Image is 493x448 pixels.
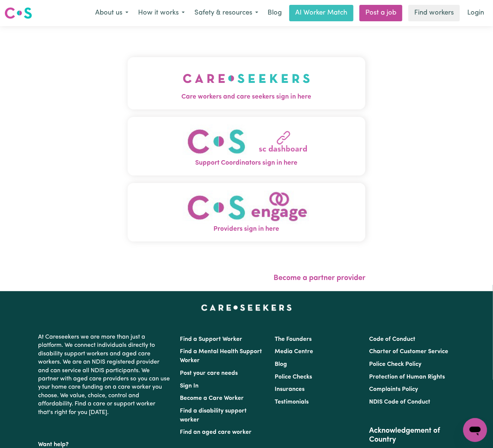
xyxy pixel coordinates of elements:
[180,370,238,376] a: Post your care needs
[275,336,312,342] a: The Founders
[275,361,287,367] a: Blog
[369,374,445,380] a: Protection of Human Rights
[128,158,365,168] span: Support Coordinators sign in here
[275,399,309,405] a: Testimonials
[180,383,199,389] a: Sign In
[275,349,313,355] a: Media Centre
[408,5,460,21] a: Find workers
[263,5,286,21] a: Blog
[369,386,418,392] a: Complaints Policy
[4,4,32,22] a: Careseekers logo
[274,274,365,282] a: Become a partner provider
[369,361,421,367] a: Police Check Policy
[128,92,365,102] span: Care workers and care seekers sign in here
[90,5,133,21] button: About us
[180,408,247,423] a: Find a disability support worker
[369,399,430,405] a: NDIS Code of Conduct
[369,426,455,444] h2: Acknowledgement of Country
[128,224,365,234] span: Providers sign in here
[180,395,244,401] a: Become a Care Worker
[128,183,365,242] button: Providers sign in here
[289,5,353,21] a: AI Worker Match
[128,117,365,175] button: Support Coordinators sign in here
[128,57,365,109] button: Care workers and care seekers sign in here
[463,418,487,442] iframe: Button to launch messaging window
[275,386,305,392] a: Insurances
[369,349,448,355] a: Charter of Customer Service
[275,374,312,380] a: Police Checks
[201,305,292,311] a: Careseekers home page
[369,336,415,342] a: Code of Conduct
[359,5,402,21] a: Post a job
[180,349,262,364] a: Find a Mental Health Support Worker
[463,5,489,21] a: Login
[133,5,190,21] button: How it works
[190,5,263,21] button: Safety & resources
[38,330,171,420] p: At Careseekers we are more than just a platform. We connect individuals directly to disability su...
[180,429,252,435] a: Find an aged care worker
[4,6,32,20] img: Careseekers logo
[180,336,243,342] a: Find a Support Worker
